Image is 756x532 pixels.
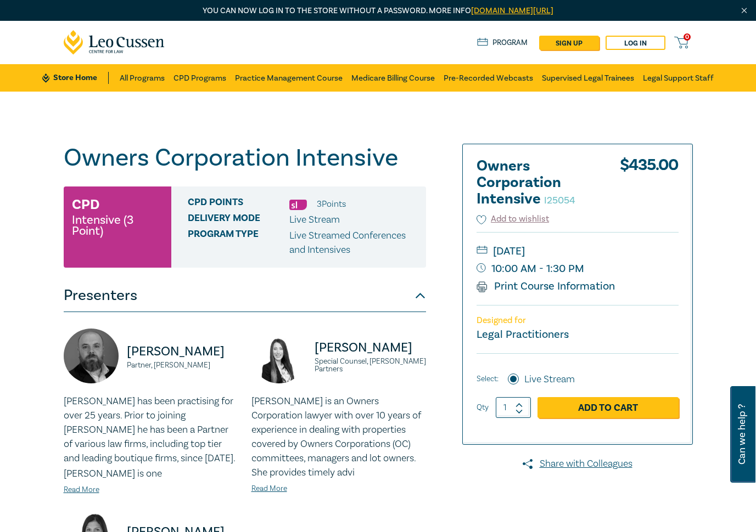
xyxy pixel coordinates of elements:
div: $ 435.00 [620,158,679,213]
h2: Owners Corporation Intensive [477,158,597,207]
h3: CPD [72,195,99,214]
small: [DATE] [477,242,679,260]
span: 0 [684,33,691,41]
p: [PERSON_NAME] [127,343,238,360]
a: Store Home [42,72,109,84]
h1: Owners Corporation Intensive [64,144,426,172]
p: Live Streamed Conferences and Intensives [289,229,418,257]
small: Intensive (3 Point) [72,214,163,236]
button: Add to wishlist [477,213,550,225]
span: Live Stream [289,213,340,226]
a: Legal Support Staff [643,64,714,92]
p: [PERSON_NAME] has been practising for over 25 years. Prior to joining [PERSON_NAME] he has been a... [64,394,238,466]
img: https://s3.ap-southeast-2.amazonaws.com/leo-cussen-store-production-content/Contacts/Tim%20Graham... [64,329,119,383]
a: Log in [606,36,665,50]
a: Print Course Information [477,279,615,293]
img: Substantive Law [289,200,307,210]
img: Close [740,6,749,15]
a: Practice Management Course [235,64,343,92]
small: Partner, [PERSON_NAME] [127,361,238,369]
p: You can now log in to the store without a password. More info [64,5,693,17]
small: Special Counsel, [PERSON_NAME] Partners [315,358,426,373]
a: Pre-Recorded Webcasts [444,64,533,92]
p: [PERSON_NAME] is an Owners Corporation lawyer with over 10 years of experience in dealing with pr... [251,394,426,480]
a: Supervised Legal Trainees [542,64,634,92]
button: Presenters [64,279,426,312]
label: Live Stream [524,372,575,387]
p: [PERSON_NAME] [315,339,426,356]
small: I25054 [544,194,575,207]
span: Delivery Mode [188,213,289,227]
input: 1 [496,397,531,418]
a: Share with Colleagues [462,457,693,471]
a: [DOMAIN_NAME][URL] [471,5,553,16]
a: Add to Cart [537,397,679,418]
span: Program type [188,229,289,257]
li: 3 Point s [317,197,346,211]
span: Select: [477,373,499,385]
span: Can we help ? [737,393,747,476]
a: All Programs [120,64,165,92]
a: Medicare Billing Course [351,64,435,92]
p: Designed for [477,315,679,326]
a: Program [477,37,528,49]
a: Read More [251,484,287,494]
a: CPD Programs [173,64,226,92]
label: Qty [477,401,489,414]
small: 10:00 AM - 1:30 PM [477,260,679,278]
p: [PERSON_NAME] is one [64,467,238,481]
small: Legal Practitioners [477,327,569,342]
img: https://s3.ap-southeast-2.amazonaws.com/leo-cussen-store-production-content/Contacts/Deborah%20An... [251,329,306,383]
a: sign up [539,36,599,50]
a: Read More [64,485,99,495]
span: CPD Points [188,197,289,211]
